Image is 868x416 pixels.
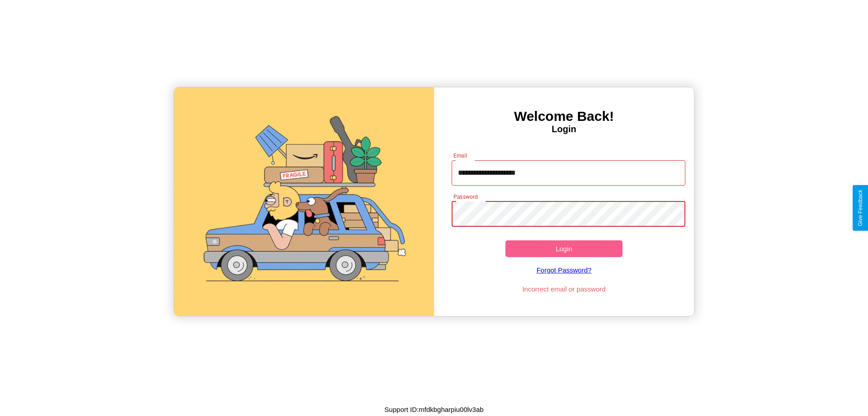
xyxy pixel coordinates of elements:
p: Support ID: mfdkbgharpiu00lv3ab [384,403,483,416]
label: Password [453,193,477,201]
div: Give Feedback [857,190,863,226]
a: Forgot Password? [447,257,681,283]
button: Login [505,240,623,257]
h4: Login [434,124,694,134]
img: gif [174,87,434,316]
h3: Welcome Back! [434,109,694,124]
label: Email [453,152,467,159]
p: Incorrect email or password [447,283,681,295]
